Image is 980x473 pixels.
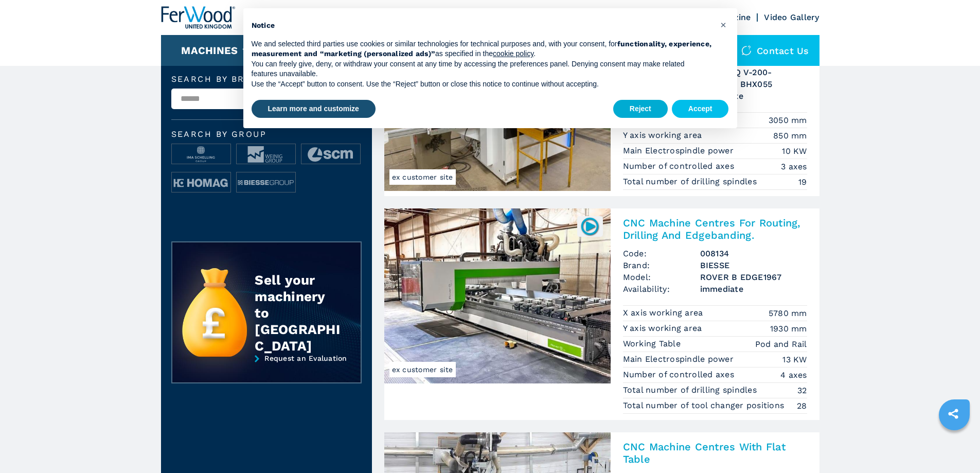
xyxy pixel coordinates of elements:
p: Total number of drilling spindles [623,384,760,396]
h2: CNC Machine Centres For Routing, Drilling And Edgebanding. [623,217,807,241]
img: image [301,144,360,165]
button: Machines [181,44,238,57]
button: Reject [613,100,668,118]
iframe: Chat [936,427,972,465]
p: Y axis working area [623,323,705,334]
strong: functionality, experience, measurement and “marketing (personalized ads)” [252,40,712,58]
img: Ferwood [161,6,235,29]
p: Main Electrospindle power [623,145,737,156]
img: 008134 [580,216,600,236]
p: X axis working area [623,307,706,319]
h2: CNC Machine Centres With Flat Table [623,441,807,465]
span: ex customer site [389,362,456,377]
h3: 008134 [700,248,807,259]
span: ex customer site [389,169,456,185]
em: 19 [798,176,807,188]
em: Pod and Rail [755,338,807,350]
p: Use the “Accept” button to consent. Use the “Reject” button or close this notice to continue with... [252,79,712,90]
em: 1930 mm [770,323,807,335]
p: We and selected third parties use cookies or similar technologies for technical purposes and, wit... [252,39,712,59]
button: Close this notice [716,16,732,33]
h2: Notice [252,21,712,31]
span: Availability: [623,283,700,295]
img: image [172,172,230,193]
em: 3 axes [781,161,807,172]
p: Total number of tool changer positions [623,400,787,411]
a: Video Gallery [764,12,819,22]
a: cookie policy [493,49,533,58]
p: Working Table [623,338,684,349]
h3: BIESSE [700,259,807,271]
h3: DRILLTEQ V-200-OPTIMAT BHX055 [700,66,807,90]
span: Brand: [623,259,700,271]
p: Number of controlled axes [623,161,737,172]
em: 10 KW [782,145,807,157]
em: 850 mm [773,130,807,142]
em: 32 [797,384,807,396]
button: Learn more and customize [252,100,376,118]
a: sharethis [940,401,966,427]
span: Model: [623,271,700,283]
em: 4 axes [780,369,807,381]
span: immediate [700,283,807,295]
button: Accept [672,100,729,118]
label: Search by brand [171,75,362,83]
h3: ROVER B EDGE1967 [700,271,807,283]
p: Total number of drilling spindles [623,176,760,187]
span: × [720,19,726,31]
p: Number of controlled axes [623,369,737,380]
a: Request an Evaluation [171,354,362,391]
img: Contact us [741,45,752,56]
img: image [237,172,295,193]
img: image [172,144,230,165]
span: Search by group [171,130,362,138]
a: CNC Machine Centres For Routing, Drilling And Edgebanding. BIESSE ROVER B EDGE1967ex customer sit... [384,208,819,420]
em: 3050 mm [769,114,807,126]
img: CNC Machine Centres For Routing, Drilling And Edgebanding. BIESSE ROVER B EDGE1967 [384,208,611,383]
p: You can freely give, deny, or withdraw your consent at any time by accessing the preferences pane... [252,59,712,79]
p: Main Electrospindle power [623,354,737,365]
div: Sell your machinery to [GEOGRAPHIC_DATA] [255,272,340,354]
div: Contact us [731,35,819,66]
span: Code: [623,248,700,259]
em: 13 KW [782,354,807,365]
span: immediate [700,90,807,102]
em: 5780 mm [769,307,807,319]
em: 28 [797,400,807,412]
img: image [237,144,295,165]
